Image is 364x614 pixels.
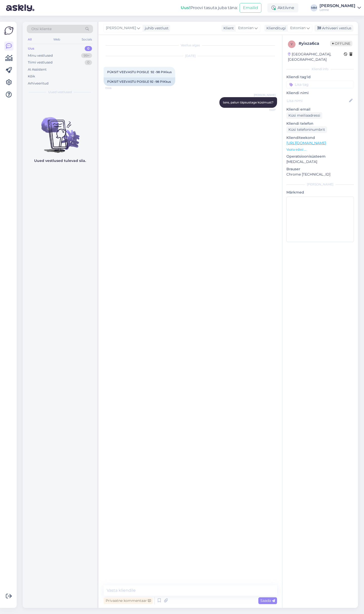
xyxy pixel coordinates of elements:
p: Vaata edasi ... [286,147,354,152]
b: Uus! [181,5,190,10]
img: No chats [23,108,97,154]
div: [GEOGRAPHIC_DATA], [GEOGRAPHIC_DATA] [288,52,344,62]
span: [PERSON_NAME] [254,93,276,97]
div: Küsi meiliaadressi [286,112,322,119]
div: PÜKSIT VEEVASTU POISILE 92 -98 PIKkus [104,77,175,86]
input: Lisa tag [286,81,354,88]
span: PÜKSIT VEEVASTU POISILE 92 -98 PIKkus [107,70,172,74]
span: Estonian [290,25,306,31]
div: Klient [221,26,234,31]
p: Klienditeekond [286,135,354,140]
div: Kõik [28,74,35,79]
a: [PERSON_NAME]Lenne [320,4,361,12]
p: Kliendi tag'id [286,74,354,80]
div: Klienditugi [264,26,286,31]
span: Estonian [238,25,254,31]
p: Chrome [TECHNICAL_ID] [286,172,354,177]
div: Aktiivne [267,3,298,12]
div: 0 [85,46,92,51]
p: Kliendi email [286,107,354,112]
div: Privaatne kommentaar [104,597,153,604]
span: Saada [260,598,275,603]
span: 13:07 [257,108,276,112]
span: y [291,42,293,46]
a: [URL][DOMAIN_NAME] [286,141,326,145]
div: [DATE] [104,54,277,58]
p: Kliendi telefon [286,121,354,126]
span: 13:06 [105,86,124,90]
p: Brauser [286,166,354,172]
div: Lenne [320,8,355,12]
div: Proovi tasuta juba täna: [181,5,238,11]
span: Otsi kliente [31,26,52,32]
div: Küsi telefoninumbrit [286,126,327,133]
div: All [27,36,33,43]
div: Arhiveeri vestlus [314,25,353,32]
span: Offline [330,41,352,46]
span: [PERSON_NAME] [106,25,136,31]
div: Arhiveeritud [28,81,49,86]
div: 99+ [81,53,92,58]
p: Kliendi nimi [286,90,354,96]
p: Märkmed [286,190,354,195]
div: Socials [81,36,93,43]
img: Askly Logo [4,26,14,35]
p: Operatsioonisüsteem [286,154,354,159]
input: Lisa nimi [287,98,348,103]
div: Vestlus algas [104,43,277,48]
div: Uus [28,46,34,51]
button: Emailid [240,3,261,13]
p: Uued vestlused tulevad siia. [34,158,86,163]
span: tere, palun täpsustage küsimust? [223,100,274,104]
div: [PERSON_NAME] [286,182,354,187]
div: Minu vestlused [28,53,53,58]
div: # yixza6ca [299,40,330,47]
div: 0 [85,60,92,65]
div: MM [310,4,317,11]
div: Kliendi info [286,67,354,71]
div: juhib vestlust [143,26,169,31]
div: [PERSON_NAME] [320,4,355,8]
p: [MEDICAL_DATA] [286,159,354,164]
div: Tiimi vestlused [28,60,53,65]
div: AI Assistent [28,67,47,72]
span: Uued vestlused [48,90,72,94]
div: Web [52,36,61,43]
